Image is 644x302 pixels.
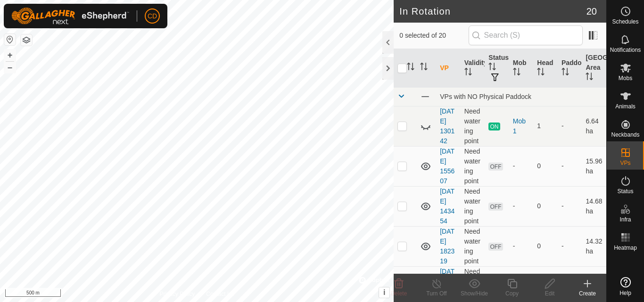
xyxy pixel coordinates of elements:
th: VP [436,49,461,88]
span: Notifications [610,47,641,53]
span: Neckbands [611,132,639,138]
td: Need watering point [461,226,485,266]
td: 0 [533,186,558,226]
th: Status [485,49,509,88]
a: [DATE] 155607 [440,147,454,185]
p-sorticon: Activate to sort [488,64,496,72]
div: Show/Hide [455,289,493,298]
p-sorticon: Activate to sort [513,69,520,77]
th: Mob [509,49,534,88]
span: Mobs [619,75,632,81]
td: 0 [533,226,558,266]
span: OFF [488,203,503,211]
p-sorticon: Activate to sort [537,69,545,77]
a: [DATE] 130142 [440,107,454,145]
th: Paddock [558,49,582,88]
div: - [513,161,530,171]
td: 14.32 ha [582,226,606,266]
button: + [4,49,16,61]
td: 15.96 ha [582,146,606,186]
span: i [383,288,385,296]
td: Need watering point [461,186,485,226]
button: i [379,287,389,298]
a: [DATE] 143454 [440,188,454,225]
div: Copy [493,289,531,298]
p-sorticon: Activate to sort [464,69,472,77]
span: VPs [620,160,630,166]
input: Search (S) [469,25,583,45]
span: Infra [619,217,631,222]
span: CD [148,11,157,21]
th: Validity [461,49,485,88]
span: OFF [488,163,503,171]
p-sorticon: Activate to sort [407,64,414,72]
span: 0 selected of 20 [399,31,468,41]
a: Contact Us [206,290,234,298]
div: - [513,201,530,211]
td: Need watering point [461,106,485,146]
span: 20 [586,4,597,18]
button: Map Layers [21,34,32,46]
button: – [4,62,16,73]
div: - [513,241,530,251]
td: - [558,146,582,186]
span: Help [619,290,631,296]
span: OFF [488,243,503,251]
a: Help [607,273,644,300]
p-sorticon: Activate to sort [561,69,569,77]
td: - [558,106,582,146]
td: - [558,186,582,226]
div: VPs with NO Physical Paddock [440,93,603,100]
td: 0 [533,146,558,186]
div: Mob 1 [513,116,530,136]
div: Create [569,289,606,298]
td: Need watering point [461,146,485,186]
td: - [558,226,582,266]
span: Animals [615,104,636,109]
p-sorticon: Activate to sort [420,64,428,72]
button: Reset Map [4,34,16,45]
img: Gallagher Logo [11,8,129,24]
th: Head [533,49,558,88]
div: Turn Off [418,289,455,298]
span: Heatmap [614,245,637,251]
td: 1 [533,106,558,146]
span: Delete [391,290,407,297]
th: [GEOGRAPHIC_DATA] Area [582,49,606,88]
td: 14.68 ha [582,186,606,226]
span: Schedules [612,19,638,24]
h2: In Rotation [399,6,586,17]
a: [DATE] 182319 [440,228,454,265]
div: Edit [531,289,569,298]
p-sorticon: Activate to sort [586,74,593,82]
td: 6.64 ha [582,106,606,146]
span: ON [488,122,500,131]
span: Status [617,188,633,194]
a: Privacy Policy [160,290,195,298]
